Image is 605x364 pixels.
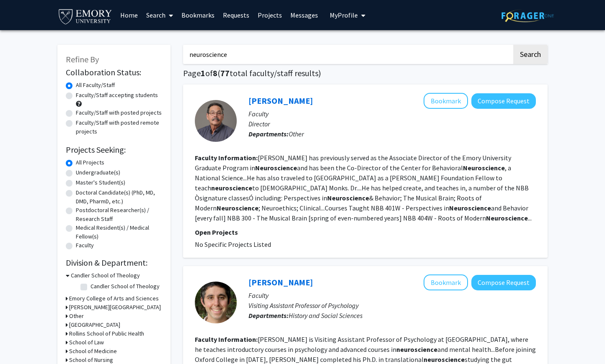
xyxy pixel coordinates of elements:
[76,81,115,90] label: All Faculty/Staff
[327,194,369,202] b: Neuroscience
[76,168,120,177] label: Undergraduate(s)
[76,206,162,223] label: Postdoctoral Researcher(s) / Research Staff
[76,188,162,206] label: Doctoral Candidate(s) (PhD, MD, DMD, PharmD, etc.)
[66,258,162,268] h2: Division & Department:
[66,67,162,77] h2: Collaboration Status:
[330,11,358,19] span: My Profile
[248,311,289,320] b: Departments:
[213,68,217,78] span: 8
[57,7,113,26] img: Emory University Logo
[513,45,548,64] button: Search
[219,0,253,30] a: Requests
[69,294,159,303] h3: Emory College of Arts and Sciences
[248,119,536,129] p: Director
[286,0,322,30] a: Messages
[183,45,512,64] input: Search Keywords
[183,68,548,78] h1: Page of ( total faculty/staff results)
[76,158,104,167] label: All Projects
[424,274,468,290] button: Add Andrew Neff to Bookmarks
[69,338,104,347] h3: School of Law
[71,271,140,280] h3: Candler School of Theology
[195,154,258,162] b: Faculty Information:
[255,164,297,172] b: Neuroscience
[486,214,528,222] b: Neuroscience
[248,300,536,310] p: Visiting Assistant Professor of Psychology
[76,91,158,100] label: Faculty/Staff accepting students
[195,154,532,222] fg-read-more: [PERSON_NAME] has previously served as the Associate Director of the Emory University Graduate Pr...
[396,345,437,354] b: neuroscience
[6,326,36,358] iframe: Chat
[69,329,144,338] h3: Rollins School of Public Health
[424,355,465,364] b: neuroscience
[289,130,304,138] span: Other
[69,303,161,312] h3: [PERSON_NAME][GEOGRAPHIC_DATA]
[142,0,177,30] a: Search
[90,282,160,291] label: Candler School of Theology
[248,290,536,300] p: Faculty
[248,277,313,287] a: [PERSON_NAME]
[177,0,219,30] a: Bookmarks
[201,68,205,78] span: 1
[195,335,258,343] b: Faculty Information:
[76,108,162,117] label: Faculty/Staff with posted projects
[69,312,84,320] h3: Other
[195,227,536,237] p: Open Projects
[66,145,162,155] h2: Projects Seeking:
[289,311,362,320] span: History and Social Sciences
[76,118,162,136] label: Faculty/Staff with posted remote projects
[463,164,505,172] b: Neuroscience
[69,320,120,329] h3: [GEOGRAPHIC_DATA]
[248,109,536,119] p: Faculty
[248,95,313,106] a: [PERSON_NAME]
[449,204,491,212] b: Neuroscience
[195,240,271,249] span: No Specific Projects Listed
[66,54,99,64] span: Refine By
[116,0,142,30] a: Home
[211,184,252,192] b: neuroscience
[471,275,536,290] button: Compose Request to Andrew Neff
[253,0,286,30] a: Projects
[248,130,289,138] b: Departments:
[76,178,125,187] label: Master's Student(s)
[69,347,117,356] h3: School of Medicine
[502,9,554,22] img: ForagerOne Logo
[76,223,162,241] label: Medical Resident(s) / Medical Fellow(s)
[424,93,468,109] button: Add Paul Lennard to Bookmarks
[220,68,230,78] span: 77
[76,241,94,250] label: Faculty
[471,93,536,109] button: Compose Request to Paul Lennard
[217,204,259,212] b: Neuroscience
